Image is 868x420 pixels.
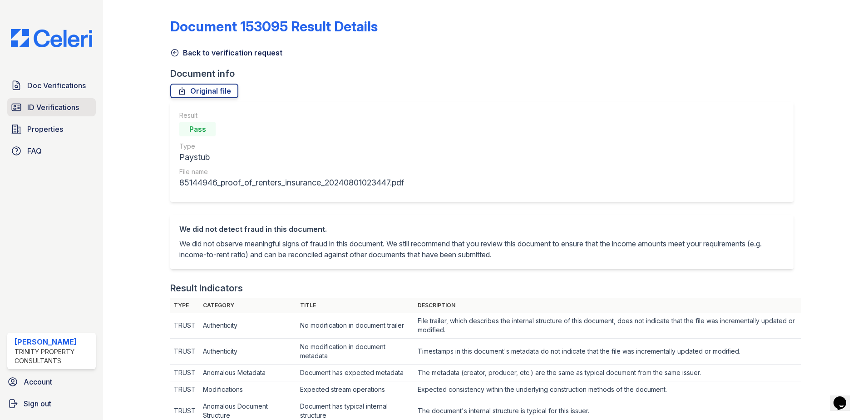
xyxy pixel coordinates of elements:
div: Trinity Property Consultants [15,347,92,365]
span: ID Verifications [27,102,79,113]
td: File trailer, which describes the internal structure of this document, does not indicate that the... [414,313,801,339]
div: We did not detect fraud in this document. [179,224,784,235]
iframe: chat widget [830,384,859,411]
td: TRUST [170,313,199,339]
div: File name [179,167,404,176]
div: Pass [179,122,216,136]
td: TRUST [170,339,199,365]
a: Document 153095 Result Details [170,18,378,35]
td: Authenticity [199,339,296,365]
span: Sign out [24,398,51,409]
td: No modification in document metadata [296,339,414,365]
img: CE_Logo_Blue-a8612792a0a2168367f1c8372b55b34899dd931a85d93a1a3d3e32e68fde9ad4.png [4,29,99,47]
div: Paystub [179,151,404,164]
td: TRUST [170,365,199,381]
a: Sign out [4,395,99,413]
a: ID Verifications [7,98,96,116]
span: Doc Verifications [27,80,86,91]
a: Back to verification request [170,47,282,58]
td: TRUST [170,381,199,398]
th: Type [170,298,199,313]
td: Timestamps in this document's metadata do not indicate that the file was incrementally updated or... [414,339,801,365]
td: Modifications [199,381,296,398]
th: Description [414,298,801,313]
a: Properties [7,120,96,138]
a: Original file [170,84,238,98]
td: Document has expected metadata [296,365,414,381]
th: Category [199,298,296,313]
a: Doc Verifications [7,76,96,95]
span: Properties [27,124,63,135]
td: The metadata (creator, producer, etc.) are the same as typical document from the same issuer. [414,365,801,381]
th: Title [296,298,414,313]
a: FAQ [7,142,96,160]
td: No modification in document trailer [296,313,414,339]
div: Document info [170,67,801,80]
div: [PERSON_NAME] [15,336,92,347]
td: Expected stream operations [296,381,414,398]
div: 85144946_proof_of_renters_insurance_20240801023447.pdf [179,176,404,189]
td: Expected consistency within the underlying construction methods of the document. [414,381,801,398]
span: Account [24,376,52,387]
p: We did not observe meaningful signs of fraud in this document. We still recommend that you review... [179,238,784,260]
td: Authenticity [199,313,296,339]
div: Result [179,111,404,120]
td: Anomalous Metadata [199,365,296,381]
div: Type [179,142,404,151]
a: Account [4,373,99,391]
div: Result Indicators [170,282,243,295]
span: FAQ [27,145,42,156]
